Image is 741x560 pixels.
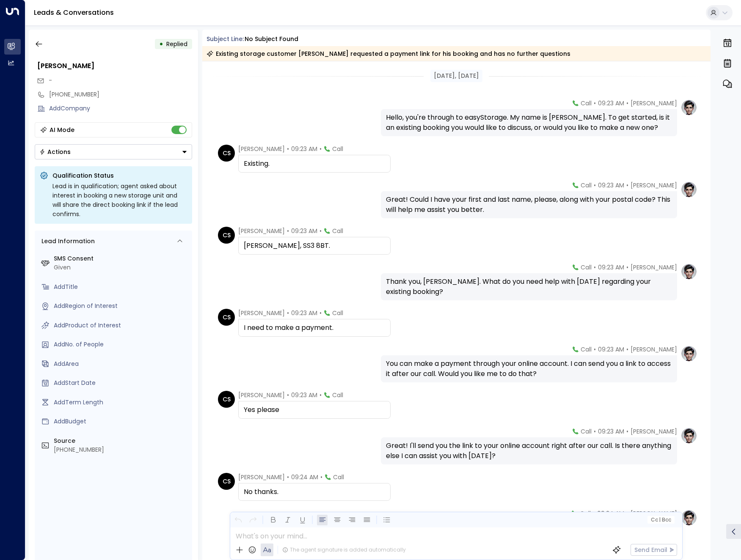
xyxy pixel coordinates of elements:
div: CS [218,227,235,244]
span: • [320,309,322,317]
span: 09:23 AM [291,227,317,235]
span: Subject Line: [207,35,244,43]
div: CS [218,309,235,326]
span: Call [581,181,592,189]
span: • [594,345,596,354]
button: Actions [35,144,192,159]
span: [PERSON_NAME] [238,473,285,481]
span: Call [581,99,592,107]
span: • [594,427,596,436]
span: • [594,263,596,272]
span: [PERSON_NAME] [631,345,677,354]
div: AddStart Date [54,379,189,387]
span: [PERSON_NAME] [631,263,677,272]
img: profile-logo.png [680,345,697,362]
span: • [626,427,628,436]
span: Call [332,227,343,235]
span: 09:23 AM [598,345,624,354]
div: [PERSON_NAME], SS3 8BT. [244,241,385,251]
div: CS [218,473,235,490]
div: • [159,36,163,52]
span: 09:24 AM [597,509,624,518]
div: CS [218,145,235,162]
div: Given [54,263,189,272]
span: 09:23 AM [598,181,624,189]
span: Call [332,145,343,153]
div: I need to make a payment. [244,323,385,333]
span: • [320,145,322,153]
div: Great! Could I have your first and last name, please, along with your postal code? This will help... [386,195,672,215]
span: 09:23 AM [598,99,624,107]
div: You can make a payment through your online account. I can send you a link to access it after our ... [386,359,672,379]
span: • [593,509,595,518]
span: [PERSON_NAME] [631,99,677,107]
div: Yes please [244,405,385,415]
div: AddBudget [54,417,189,426]
div: Existing. [244,159,385,169]
span: Cc Bcc [651,517,671,523]
span: • [287,309,289,317]
span: • [626,345,628,354]
span: • [626,99,628,107]
div: AddTerm Length [54,398,189,407]
span: Replied [166,40,187,48]
button: Cc|Bcc [647,516,675,524]
span: 09:23 AM [598,427,624,436]
label: Source [54,436,189,445]
div: AddRegion of Interest [54,302,189,310]
div: CS [218,391,235,408]
div: AI Mode [50,126,74,134]
span: • [287,473,289,481]
span: Call [581,427,592,436]
span: [PERSON_NAME] [631,427,677,436]
div: [PHONE_NUMBER] [49,90,192,99]
span: • [320,227,322,235]
span: Call [332,391,343,399]
span: Call [332,309,343,317]
div: [DATE], [DATE] [430,70,482,82]
div: AddTitle [54,283,189,291]
span: [PERSON_NAME] [631,181,677,189]
div: No subject found [245,35,298,44]
span: 09:23 AM [291,309,317,317]
span: • [287,391,289,399]
div: AddCompany [49,104,192,113]
div: AddProduct of Interest [54,321,189,330]
span: | [659,517,661,523]
span: [PERSON_NAME] [631,509,677,518]
span: • [626,263,628,272]
span: • [626,509,628,518]
div: Thank you, [PERSON_NAME]. What do you need help with [DATE] regarding your existing booking? [386,277,672,297]
span: • [287,145,289,153]
img: profile-logo.png [680,99,697,116]
span: • [320,391,322,399]
span: [PERSON_NAME] [238,309,285,317]
div: Existing storage customer [PERSON_NAME] requested a payment link for his booking and has no furth... [207,49,570,58]
span: • [287,227,289,235]
label: SMS Consent [54,254,189,263]
img: profile-logo.png [680,181,697,198]
button: Undo [233,515,243,525]
span: Call [581,263,592,272]
div: Lead is in qualification; agent asked about interest in booking a new storage unit and will share... [52,181,187,219]
span: 09:23 AM [291,391,317,399]
span: [PERSON_NAME] [238,391,285,399]
span: Call [333,473,344,481]
span: 09:23 AM [598,263,624,272]
div: AddArea [54,360,189,368]
span: • [594,181,596,189]
div: Actions [39,148,71,156]
img: profile-logo.png [680,509,697,526]
div: [PHONE_NUMBER] [54,445,189,454]
span: 09:23 AM [291,145,317,153]
span: 09:24 AM [291,473,318,481]
div: The agent signature is added automatically [282,546,406,554]
span: • [594,99,596,107]
span: • [320,473,322,481]
div: AddNo. of People [54,340,189,349]
a: Leads & Conversations [34,8,114,17]
div: Lead Information [39,237,95,246]
img: profile-logo.png [680,263,697,280]
button: Redo [248,515,258,525]
div: No thanks. [244,487,385,497]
